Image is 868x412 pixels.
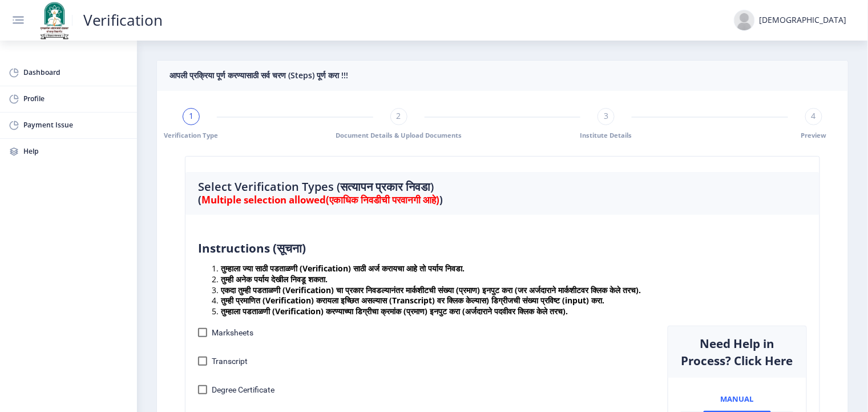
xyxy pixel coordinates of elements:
[212,383,274,397] span: Degree Certificate
[221,295,604,306] b: तुम्ही प्रमाणित (Verification) करायला इच्छित असल्यास (Transcript) वर क्लिक केल्यास) डिग्रीजची संख...
[157,61,849,91] nb-card-header: आपली प्रक्रिया पूर्ण करण्यासाठी सर्व चरण (Steps) पूर्ण करा !!!
[198,239,806,257] h5: Instructions (सूचना)
[812,111,816,122] span: 4
[201,193,439,206] span: Multiple selection allowed(एकाधिक निवडीची परवानगी आहे)
[397,111,401,122] span: 2
[704,386,771,412] a: Manual
[221,306,568,317] b: तुम्हाला पडताळणी (Verification) करण्याच्या डिग्रीचा क्रमांक (प्रमाण) इनपुट करा (अर्जदाराने पदवीवर...
[221,285,641,295] b: एकदा तुम्ही पडताळणी (Verification) चा प्रकार निवडल्यानंतर मार्कशीटची संख्या (प्रमाण) इनपुट करा (ज...
[580,131,632,139] span: Institute Details
[72,15,174,26] a: Verification
[23,145,128,158] span: Help
[336,131,462,139] span: Document Details & Upload Documents
[185,172,819,215] nb-card-header: Select Verification Types (सत्यापन प्रकार निवडा)
[164,131,219,139] span: Verification Type
[23,66,128,79] span: Dashboard
[760,15,847,26] div: [DEMOGRAPHIC_DATA]
[604,111,608,122] span: 3
[37,1,72,41] img: solapur_logo.png
[212,354,248,368] span: Transcript
[23,119,128,132] span: Payment Issue
[801,131,826,139] span: Preview
[721,395,754,403] span: Manual
[681,335,793,369] h5: Need Help in Process? Click Here
[198,194,806,207] h6: ( )
[23,93,128,106] span: Profile
[221,274,328,285] b: तुम्ही अनेक पर्याय देखील निवडू शकता.
[212,326,253,339] span: Marksheets
[221,263,465,274] b: तुम्हाला ज्या साठी पडताळणी (Verification) साठी अर्ज करायचा आहे तो पर्याय निवडा.
[189,111,193,122] span: 1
